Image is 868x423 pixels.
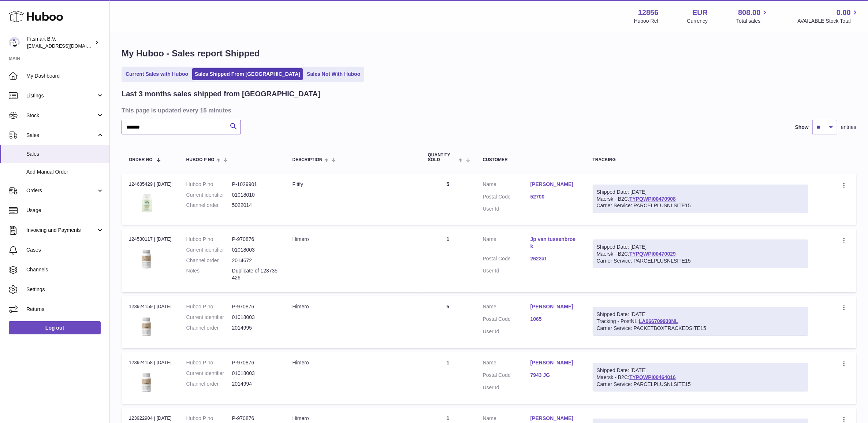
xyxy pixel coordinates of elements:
[428,153,457,162] span: Quantity Sold
[293,236,413,243] div: Himero
[797,18,859,25] span: AVAILABLE Stock Total
[232,370,278,377] dd: 01018003
[186,257,232,264] dt: Channel order
[232,236,278,243] dd: P-970876
[530,255,578,262] a: 2623at
[530,316,578,323] a: 1065
[232,181,278,188] dd: P-1029901
[483,157,578,162] div: Customer
[129,303,172,310] div: 123924159 | [DATE]
[483,359,530,368] dt: Name
[232,202,278,209] dd: 5022014
[530,415,578,422] a: [PERSON_NAME]
[232,246,278,253] dd: 01018003
[232,303,278,310] dd: P-970876
[186,324,232,331] dt: Channel order
[186,359,232,366] dt: Huboo P no
[186,246,232,253] dt: Current identifier
[129,190,165,216] img: 128561739542540.png
[837,8,851,18] span: 0.00
[186,202,232,209] dt: Channel order
[26,112,96,119] span: Stock
[597,367,804,374] div: Shipped Date: [DATE]
[26,207,104,214] span: Usage
[593,240,808,268] div: Maersk - B2C:
[26,168,104,175] span: Add Manual Order
[593,157,808,162] div: Tracking
[232,267,278,281] p: Duplicate of 123735426
[530,193,578,200] a: 52700
[795,124,809,131] label: Show
[304,68,363,80] a: Sales Not With Huboo
[597,257,804,264] div: Carrier Service: PARCELPLUSNLSITE15
[293,415,413,422] div: Himero
[129,245,165,271] img: 128561711358723.png
[530,372,578,379] a: 7943 JG
[232,192,278,198] dd: 01018010
[597,244,804,251] div: Shipped Date: [DATE]
[421,174,476,225] td: 5
[186,157,215,162] span: Huboo P no
[483,316,530,324] dt: Postal Code
[483,328,530,335] dt: User Id
[186,314,232,321] dt: Current identifier
[26,92,96,99] span: Listings
[597,381,804,388] div: Carrier Service: PARCELPLUSNLSITE15
[597,311,804,318] div: Shipped Date: [DATE]
[232,381,278,387] dd: 2014994
[122,48,856,59] h1: My Huboo - Sales report Shipped
[26,151,104,157] span: Sales
[421,352,476,404] td: 1
[634,18,659,25] div: Huboo Ref
[692,8,708,18] strong: EUR
[687,18,708,25] div: Currency
[27,36,93,49] div: Fitsmart B.V.
[122,89,320,99] h2: Last 3 months sales shipped from [GEOGRAPHIC_DATA]
[483,384,530,391] dt: User Id
[129,157,153,162] span: Order No
[639,318,678,324] a: LA066709930NL
[483,181,530,190] dt: Name
[483,267,530,274] dt: User Id
[186,236,232,243] dt: Huboo P no
[483,193,530,202] dt: Postal Code
[232,314,278,321] dd: 01018003
[483,303,530,312] dt: Name
[293,359,413,366] div: Himero
[186,370,232,377] dt: Current identifier
[483,255,530,264] dt: Postal Code
[530,181,578,188] a: [PERSON_NAME]
[797,8,859,25] a: 0.00 AVAILABLE Stock Total
[26,73,104,79] span: My Dashboard
[597,189,804,196] div: Shipped Date: [DATE]
[27,43,108,49] span: [EMAIL_ADDRESS][DOMAIN_NAME]
[629,196,676,202] a: TYPQWPI00470908
[123,68,191,80] a: Current Sales with Huboo
[26,227,96,234] span: Invoicing and Payments
[293,303,413,310] div: Himero
[232,324,278,331] dd: 2014995
[738,8,760,18] span: 808.00
[597,202,804,209] div: Carrier Service: PARCELPLUSNLSITE15
[736,8,769,25] a: 808.00 Total sales
[186,181,232,188] dt: Huboo P no
[26,266,104,273] span: Channels
[26,187,96,194] span: Orders
[186,192,232,198] dt: Current identifier
[530,303,578,310] a: [PERSON_NAME]
[421,296,476,348] td: 5
[26,246,104,253] span: Cases
[629,251,676,257] a: TYPQWPI00470029
[129,236,172,242] div: 124530117 | [DATE]
[129,359,172,366] div: 123924158 | [DATE]
[483,236,530,252] dt: Name
[232,257,278,264] dd: 2014672
[122,106,854,114] h3: This page is updated every 15 minutes
[129,312,165,339] img: 128561711358723.png
[483,205,530,212] dt: User Id
[9,37,20,48] img: internalAdmin-12856@internal.huboo.com
[129,415,172,422] div: 123922904 | [DATE]
[186,267,232,281] dt: Notes
[26,306,104,313] span: Returns
[232,359,278,366] dd: P-970876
